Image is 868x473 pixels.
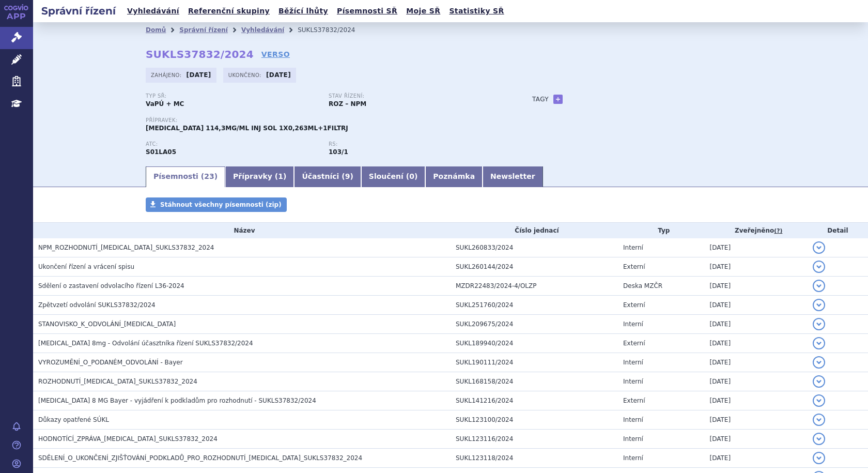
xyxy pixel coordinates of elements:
span: Externí [623,301,645,309]
th: Detail [808,223,868,238]
button: detail [813,299,825,311]
span: Externí [623,263,645,270]
strong: VaPÚ + MC [146,100,184,108]
a: Referenční skupiny [185,4,273,18]
th: Typ [618,223,705,238]
span: Interní [623,454,643,462]
h2: Správní řízení [33,4,124,18]
span: Interní [623,435,643,443]
a: Stáhnout všechny písemnosti (zip) [146,197,287,212]
h3: Tagy [532,93,549,105]
li: SUKLS37832/2024 [298,22,368,38]
span: Stáhnout všechny písemnosti (zip) [160,201,282,208]
button: detail [813,318,825,330]
span: Externí [623,340,645,347]
td: [DATE] [705,430,808,449]
th: Název [33,223,451,238]
td: SUKL209675/2024 [451,315,618,334]
span: Zpětvzetí odvolání SUKLS37832/2024 [38,301,156,309]
span: VYROZUMĚNÍ_O_PODANÉM_ODVOLÁNÍ - Bayer [38,359,183,366]
span: NPM_ROZHODNUTÍ_EYLEA_SUKLS37832_2024 [38,244,214,251]
button: detail [813,414,825,426]
p: Stav řízení: [329,93,501,99]
span: Deska MZČR [623,282,662,289]
button: detail [813,261,825,273]
button: detail [813,241,825,254]
span: Interní [623,321,643,328]
span: Interní [623,359,643,366]
span: Ukončeno: [228,71,263,79]
td: [DATE] [705,296,808,315]
a: VERSO [261,49,290,59]
abbr: (?) [774,227,782,235]
td: SUKL123116/2024 [451,430,618,449]
p: Přípravek: [146,117,512,124]
button: detail [813,337,825,349]
strong: [DATE] [187,71,211,79]
td: SUKL190111/2024 [451,353,618,372]
button: detail [813,280,825,292]
td: [DATE] [705,372,808,391]
a: Vyhledávání [124,4,182,18]
td: SUKL123118/2024 [451,449,618,468]
a: Přípravky (1) [225,166,294,187]
a: Poznámka [425,166,483,187]
a: Domů [146,26,166,34]
span: Zahájeno: [151,71,183,79]
a: Vyhledávání [241,26,284,34]
a: Účastníci (9) [294,166,361,187]
a: Newsletter [483,166,543,187]
th: Zveřejněno [705,223,808,238]
td: SUKL189940/2024 [451,334,618,353]
strong: AFLIBERCEPT [146,148,176,156]
span: STANOVISKO_K_ODVOLÁNÍ_Eylea [38,321,176,328]
span: Interní [623,244,643,251]
p: Typ SŘ: [146,93,318,99]
button: detail [813,356,825,369]
span: 23 [204,172,214,180]
td: [DATE] [705,391,808,410]
span: Interní [623,416,643,423]
span: Důkazy opatřené SÚKL [38,416,109,423]
a: Statistiky SŘ [446,4,507,18]
span: Ukončení řízení a vrácení spisu [38,263,134,270]
button: detail [813,394,825,407]
td: SUKL141216/2024 [451,391,618,410]
strong: [DATE] [266,71,291,79]
a: Písemnosti (23) [146,166,225,187]
strong: ROZ – NPM [329,100,366,108]
span: SDĚLENÍ_O_UKONČENÍ_ZJIŠŤOVÁNÍ_PODKLADŮ_PRO_ROZHODNUTÍ_EYLEA_SUKLS37832_2024 [38,454,362,462]
td: MZDR22483/2024-4/OLZP [451,277,618,296]
td: SUKL260833/2024 [451,238,618,257]
span: Sdělení o zastavení odvolacího řízení L36-2024 [38,282,184,289]
p: ATC: [146,141,318,147]
button: detail [813,433,825,445]
td: SUKL168158/2024 [451,372,618,391]
p: RS: [329,141,501,147]
td: [DATE] [705,257,808,277]
strong: SUKLS37832/2024 [146,48,254,60]
td: [DATE] [705,277,808,296]
button: detail [813,375,825,388]
a: + [553,95,563,104]
span: 9 [345,172,350,180]
span: Externí [623,397,645,404]
th: Číslo jednací [451,223,618,238]
td: [DATE] [705,410,808,430]
a: Písemnosti SŘ [334,4,400,18]
td: SUKL251760/2024 [451,296,618,315]
strong: látky k terapii věkem podmíněné makulární degenerace, lok. [329,148,348,156]
span: [MEDICAL_DATA] 114,3MG/ML INJ SOL 1X0,263ML+1FILTRJ [146,125,348,132]
span: EYLEA 8 MG Bayer - vyjádření k podkladům pro rozhodnutí - SUKLS37832/2024 [38,397,316,404]
a: Sloučení (0) [361,166,425,187]
a: Moje SŘ [403,4,443,18]
td: [DATE] [705,334,808,353]
span: Interní [623,378,643,385]
td: [DATE] [705,238,808,257]
td: [DATE] [705,353,808,372]
span: ROZHODNUTÍ_EYLEA_SUKLS37832_2024 [38,378,197,385]
td: SUKL123100/2024 [451,410,618,430]
span: Eylea 8mg - Odvolání účasztníka řízení SUKLS37832/2024 [38,340,253,347]
span: 1 [278,172,283,180]
span: HODNOTÍCÍ_ZPRÁVA_EYLEA_SUKLS37832_2024 [38,435,218,443]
